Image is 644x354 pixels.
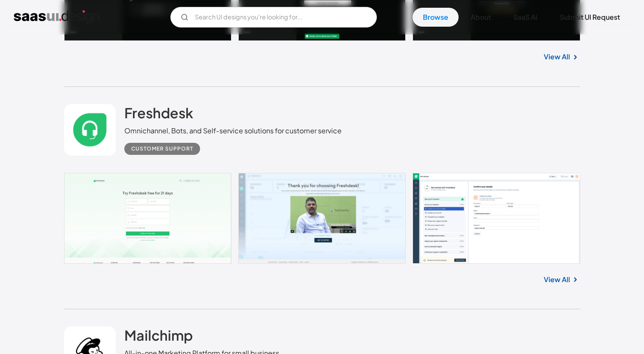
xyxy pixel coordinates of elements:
a: home [14,10,99,24]
div: Omnichannel, Bots, and Self-service solutions for customer service [124,126,342,136]
a: View All [544,274,570,285]
a: SaaS Ai [503,8,548,27]
a: Browse [413,8,459,27]
a: About [460,8,501,27]
input: Search UI designs you're looking for... [170,7,377,28]
a: Mailchimp [124,326,193,348]
h2: Mailchimp [124,326,193,344]
div: Customer Support [131,144,193,154]
h2: Freshdesk [124,104,193,121]
a: Submit UI Request [549,8,630,27]
a: View All [544,52,570,62]
a: Freshdesk [124,104,193,126]
form: Email Form [170,7,377,28]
